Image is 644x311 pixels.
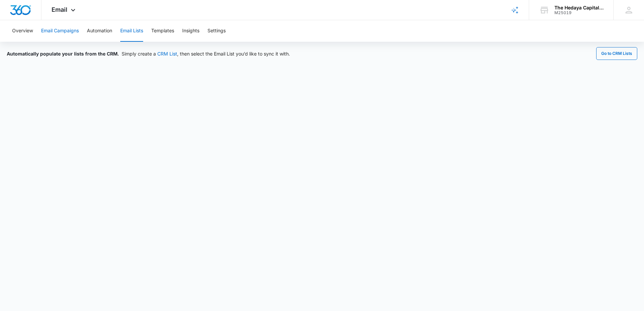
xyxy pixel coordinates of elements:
div: Simply create a , then select the Email List you’d like to sync it with. [7,50,290,57]
button: Go to CRM Lists [596,47,637,60]
a: CRM List [157,51,177,57]
button: Automation [87,20,112,42]
button: Insights [182,20,199,42]
button: Templates [151,20,174,42]
button: Settings [207,20,226,42]
button: Email Campaigns [41,20,79,42]
span: Automatically populate your lists from the CRM. [7,51,119,57]
span: Email [52,6,67,13]
div: account id [554,10,604,15]
button: Overview [12,20,33,42]
div: account name [554,5,604,10]
button: Email Lists [120,20,143,42]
